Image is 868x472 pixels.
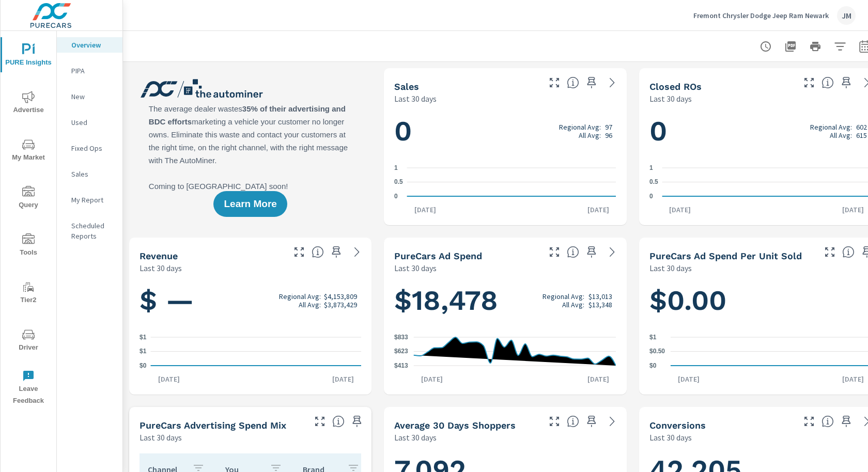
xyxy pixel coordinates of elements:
[139,262,182,274] p: Last 30 days
[649,431,692,444] p: Last 30 days
[662,204,698,215] p: [DATE]
[407,204,443,215] p: [DATE]
[394,179,403,186] text: 0.5
[542,292,584,301] p: Regional Avg:
[151,374,187,384] p: [DATE]
[4,281,53,306] span: Tier2
[649,250,802,261] h5: PureCars Ad Spend Per Unit Sold
[4,43,53,69] span: PURE Insights
[801,74,817,91] button: Make Fullscreen
[837,6,856,25] div: JM
[567,76,579,89] span: Number of vehicles sold by the dealership over the selected date range. [Source: This data is sou...
[649,348,665,355] text: $0.50
[649,164,653,171] text: 1
[559,123,601,131] p: Regional Avg:
[588,301,612,309] p: $13,348
[649,92,692,105] p: Last 30 days
[856,131,867,139] p: 615
[605,131,612,139] p: 96
[394,114,616,149] h1: 0
[139,362,147,369] text: $0
[139,348,147,355] text: $1
[312,246,324,258] span: Total sales revenue over the selected date range. [Source: This data is sourced from the dealer’s...
[693,11,829,20] p: Fremont Chrysler Dodge Jeep Ram Newark
[139,420,286,431] h5: PureCars Advertising Spend Mix
[324,292,357,301] p: $4,153,809
[838,74,855,91] span: Save this to your personalized report
[71,195,114,205] p: My Report
[801,413,817,430] button: Make Fullscreen
[57,166,122,182] div: Sales
[1,31,56,411] div: nav menu
[567,415,579,428] span: A rolling 30 day total of daily Shoppers on the dealership website, averaged over the selected da...
[822,76,834,89] span: Number of Repair Orders Closed by the selected dealership group over the selected time range. [So...
[605,123,612,131] p: 97
[394,262,437,274] p: Last 30 days
[394,420,516,431] h5: Average 30 Days Shoppers
[291,244,307,260] button: Make Fullscreen
[649,179,658,186] text: 0.5
[394,193,398,200] text: 0
[780,36,801,57] button: "Export Report to PDF"
[349,244,365,260] a: See more details in report
[299,301,321,309] p: All Avg:
[842,246,855,258] span: Average cost of advertising per each vehicle sold at the dealer over the selected date range. The...
[579,131,601,139] p: All Avg:
[546,74,563,91] button: Make Fullscreen
[583,413,600,430] span: Save this to your personalized report
[567,246,579,258] span: Total cost of media for all PureCars channels for the selected dealership group over the selected...
[71,66,114,76] p: PIPA
[805,36,826,57] button: Print Report
[4,328,53,354] span: Driver
[394,250,482,261] h5: PureCars Ad Spend
[71,117,114,128] p: Used
[4,91,53,116] span: Advertise
[57,192,122,208] div: My Report
[71,169,114,179] p: Sales
[71,143,114,153] p: Fixed Ops
[4,186,53,211] span: Query
[810,123,852,131] p: Regional Avg:
[139,283,361,318] h1: $ —
[649,334,657,341] text: $1
[349,413,365,430] span: Save this to your personalized report
[562,301,584,309] p: All Avg:
[394,431,437,444] p: Last 30 days
[588,292,612,301] p: $13,013
[822,415,834,428] span: The number of dealer-specified goals completed by a visitor. [Source: This data is provided by th...
[394,92,437,105] p: Last 30 days
[279,292,321,301] p: Regional Avg:
[830,131,852,139] p: All Avg:
[822,244,838,260] button: Make Fullscreen
[57,218,122,244] div: Scheduled Reports
[139,334,147,341] text: $1
[394,283,616,318] h1: $18,478
[604,74,621,91] a: See more details in report
[324,301,357,309] p: $3,873,429
[57,37,122,53] div: Overview
[57,140,122,156] div: Fixed Ops
[546,244,563,260] button: Make Fullscreen
[671,374,707,384] p: [DATE]
[139,250,178,261] h5: Revenue
[4,138,53,164] span: My Market
[649,362,657,369] text: $0
[649,420,706,431] h5: Conversions
[224,199,276,209] span: Learn More
[325,374,361,384] p: [DATE]
[139,431,182,444] p: Last 30 days
[856,123,867,131] p: 602
[604,413,621,430] a: See more details in report
[394,334,408,341] text: $833
[71,91,114,102] p: New
[830,36,850,57] button: Apply Filters
[580,204,616,215] p: [DATE]
[604,244,621,260] a: See more details in report
[583,74,600,91] span: Save this to your personalized report
[580,374,616,384] p: [DATE]
[583,244,600,260] span: Save this to your personalized report
[394,348,408,355] text: $623
[394,81,419,92] h5: Sales
[394,362,408,369] text: $413
[57,115,122,130] div: Used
